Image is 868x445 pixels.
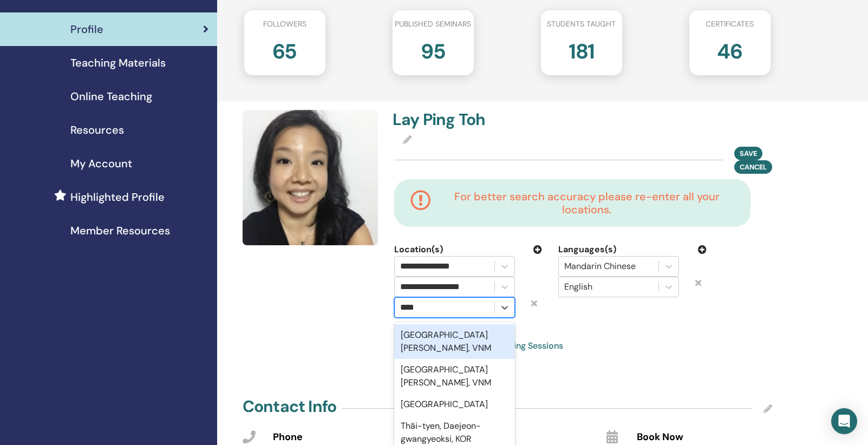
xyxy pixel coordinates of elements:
[547,18,616,30] span: Students taught
[70,122,124,138] span: Resources
[273,430,303,444] span: Phone
[70,222,170,239] span: Member Resources
[243,397,336,416] h4: Contact Info
[395,18,471,30] span: Published seminars
[717,34,742,64] h2: 46
[272,34,297,64] h2: 65
[569,34,595,64] h2: 181
[831,408,857,434] div: Open Intercom Messenger
[394,243,443,256] span: Location(s)
[740,162,767,172] span: Cancel
[706,18,754,30] span: Certificates
[394,394,515,415] div: [GEOGRAPHIC_DATA]
[70,88,152,104] span: Online Teaching
[70,155,132,172] span: My Account
[734,147,762,160] button: Save
[394,359,515,394] div: [GEOGRAPHIC_DATA][PERSON_NAME], VNM
[421,34,446,64] h2: 95
[558,243,616,256] span: Languages(s)
[637,430,683,444] span: Book Now
[393,110,577,129] h4: Lay Ping Toh
[243,110,378,245] img: default.jpg
[440,190,734,216] h4: For better search accuracy please re-enter all your locations.
[70,55,166,71] span: Teaching Materials
[70,21,103,37] span: Profile
[70,189,165,205] span: Highlighted Profile
[394,324,515,359] div: [GEOGRAPHIC_DATA][PERSON_NAME], VNM
[734,160,772,174] button: Cancel
[740,149,757,158] span: Save
[263,18,306,30] span: Followers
